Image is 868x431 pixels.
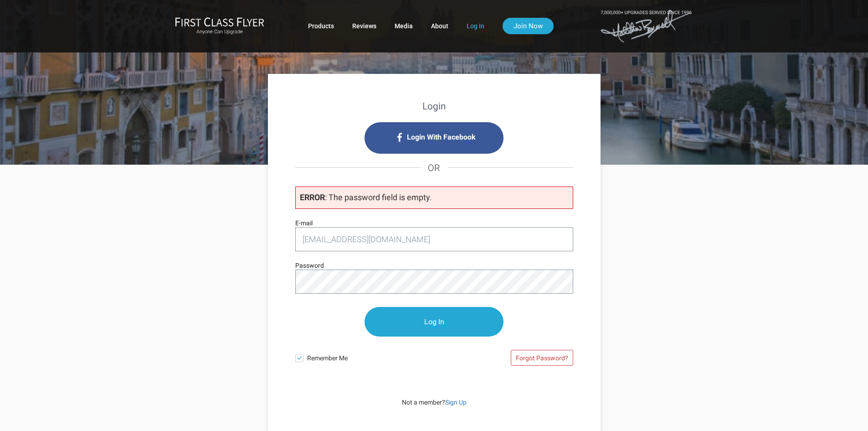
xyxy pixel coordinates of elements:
[307,349,434,363] span: Remember Me
[503,18,554,34] a: Join Now
[295,218,313,228] label: E-mail
[365,122,503,154] i: Login with Facebook
[175,29,264,35] small: Anyone Can Upgrade
[445,399,467,406] a: Sign Up
[402,399,467,406] span: Not a member?
[295,154,573,182] h4: OR
[511,350,573,366] a: Forgot Password?
[175,17,264,35] a: First Class FlyerAnyone Can Upgrade
[467,18,484,34] a: Log In
[365,307,503,337] input: Log In
[431,18,448,34] a: About
[308,18,334,34] a: Products
[175,17,264,26] img: First Class Flyer
[295,187,573,209] p: : The password field is empty.
[407,130,476,145] span: Login With Facebook
[395,18,413,34] a: Media
[300,192,325,202] strong: ERROR
[295,260,324,270] label: Password
[422,101,446,112] strong: Login
[352,18,376,34] a: Reviews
